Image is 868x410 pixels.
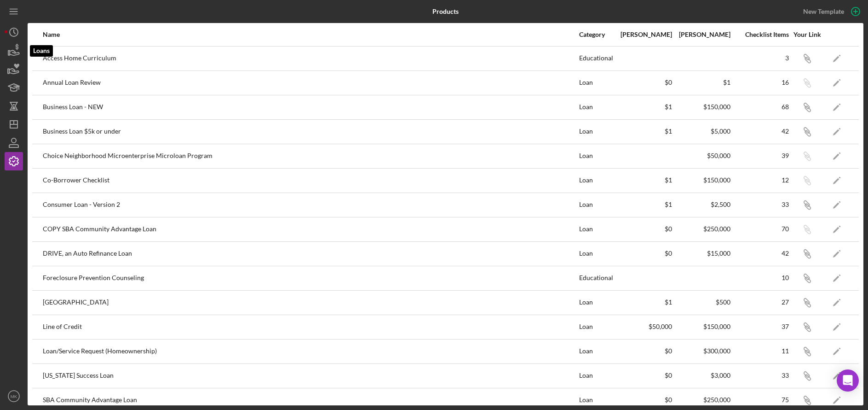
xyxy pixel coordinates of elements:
div: Business Loan - NEW [43,96,578,119]
div: $0 [615,225,672,233]
div: [PERSON_NAME] [615,31,672,38]
div: 68 [731,103,789,111]
div: Loan [579,364,614,387]
div: $1 [615,299,672,306]
div: $15,000 [673,250,730,257]
div: $0 [615,372,672,379]
div: $1 [615,176,672,184]
div: Your Link [790,31,824,38]
div: $500 [673,299,730,306]
div: Loan [579,242,614,265]
div: $3,000 [673,372,730,379]
div: $0 [615,347,672,355]
div: Loan [579,340,614,363]
div: [US_STATE] Success Loan [43,364,578,387]
div: 10 [731,274,789,281]
div: Consumer Loan - Version 2 [43,193,578,217]
div: Checklist Items [731,31,789,38]
div: Loan [579,120,614,143]
div: Loan/Service Request (Homeownership) [43,340,578,363]
div: 33 [731,201,789,208]
div: $1 [615,201,672,208]
div: $0 [615,79,672,86]
div: 37 [731,323,789,330]
b: Products [432,8,459,15]
div: Educational [579,47,614,70]
div: 12 [731,176,789,184]
div: New Template [803,5,844,18]
div: $250,000 [673,225,730,233]
button: New Template [798,5,863,18]
div: Co-Borrower Checklist [43,169,578,192]
div: Open Intercom Messenger [837,369,859,392]
div: $50,000 [615,323,672,330]
div: Category [579,31,614,38]
div: Business Loan $5k or under [43,120,578,143]
div: Loan [579,169,614,192]
div: Foreclosure Prevention Counseling [43,267,578,290]
div: [GEOGRAPHIC_DATA] [43,291,578,314]
div: $2,500 [673,201,730,208]
div: $1 [615,128,672,135]
div: $300,000 [673,347,730,355]
div: Name [43,31,578,38]
div: 33 [731,372,789,379]
div: $150,000 [673,176,730,184]
div: Educational [579,267,614,290]
div: Loan [579,291,614,314]
div: $1 [673,79,730,86]
div: 75 [731,396,789,404]
div: Line of Credit [43,316,578,339]
div: $5,000 [673,128,730,135]
div: $150,000 [673,103,730,111]
div: DRIVE, an Auto Refinance Loan [43,242,578,265]
div: Loan [579,218,614,241]
div: $0 [615,396,672,404]
div: $150,000 [673,323,730,330]
div: Annual Loan Review [43,71,578,94]
div: 16 [731,79,789,86]
div: $0 [615,250,672,257]
div: COPY SBA Community Advantage Loan [43,218,578,241]
div: Loan [579,71,614,94]
div: 42 [731,250,789,257]
div: $50,000 [673,152,730,159]
div: 27 [731,299,789,306]
button: MK [5,387,23,405]
div: [PERSON_NAME] [673,31,730,38]
div: Loan [579,193,614,217]
div: 39 [731,152,789,159]
text: MK [11,394,17,399]
div: Loan [579,316,614,339]
div: 3 [731,54,789,62]
div: 11 [731,347,789,355]
div: Loan [579,145,614,168]
div: Loan [579,96,614,119]
div: $250,000 [673,396,730,404]
div: 70 [731,225,789,233]
div: $1 [615,103,672,111]
div: Choice Neighborhood Microenterprise Microloan Program [43,145,578,168]
div: Access Home Curriculum [43,47,578,70]
div: 42 [731,128,789,135]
